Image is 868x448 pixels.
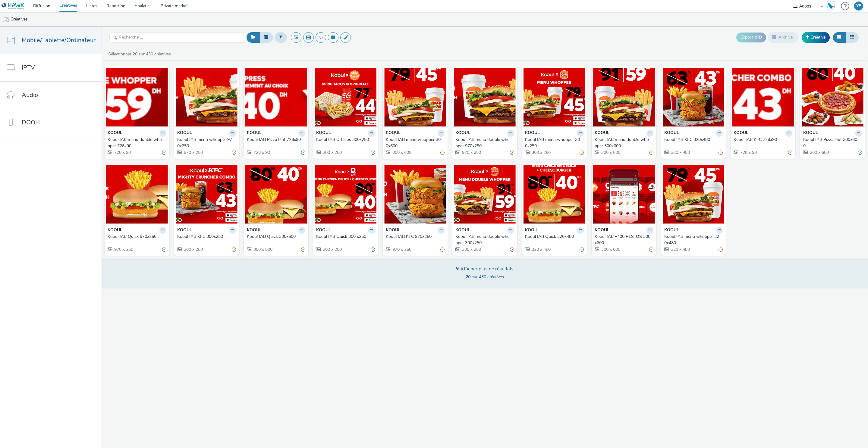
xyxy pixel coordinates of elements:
span: 300 x 250 [183,247,203,252]
strong: KOOUL [177,227,192,234]
span: 320 x 480 [670,150,690,155]
strong: KOOUL [595,227,609,234]
a: Kooul IAB menu whopper 300x600 [386,137,445,149]
img: Kooul IAB Quick 970x250 visual [106,165,168,224]
a: Créative [802,32,830,43]
span: IPTV [22,63,35,72]
strong: KOOUL [525,130,540,137]
span: Mobile/Tablette/Ordinateur [22,36,96,45]
span: 320 x 480 [670,247,690,252]
div: Partiellement valide [580,150,584,156]
span: 300 x 250 [322,247,342,252]
img: Kooul IAB menu whopper 300x600 visual [384,68,446,126]
div: Partiellement valide [510,150,514,156]
span: DOOH [22,118,40,127]
span: 970 x 250 [183,150,203,155]
span: 300 x 600 [601,247,620,252]
div: Kooul IAB Quick 970x250 [108,234,164,240]
button: Grille [833,32,846,42]
div: Valide [162,150,166,156]
strong: KOOUL [595,130,609,137]
img: Kooul IAB +400 RESTOS 300x600 visual [593,165,655,224]
div: Kooul IAB menu whopper 300x600 [386,137,442,149]
span: sur 430 créatives [466,274,504,280]
div: Kooul IAB KFC 300x250 [177,234,234,240]
div: Kooul IAB KFC 320x480 [664,137,721,143]
img: Kooul IAB menu whopper 970x250 visual [176,68,237,126]
span: 320 x 480 [531,247,551,252]
img: Kooul IAB menu whopper 300x250 visual [524,68,585,126]
strong: KOOUL [386,130,401,137]
a: Kooul IAB O tacos 300x250 [316,137,375,143]
div: Partiellement valide [232,150,236,156]
img: Kooul IAB KFC 970x250 visual [384,165,446,224]
span: 970 x 250 [461,150,481,155]
a: Kooul IAB +400 RESTOS 300x600 [595,234,653,246]
strong: 20 [133,51,137,57]
strong: KOOUL [108,227,122,234]
a: Hawk Academy [826,1,838,11]
strong: KOOUL [803,130,818,137]
img: Kooul IAB O tacos 300x250 visual [315,68,376,126]
span: 300 x 600 [809,150,829,155]
button: Archiver [768,32,799,42]
strong: KOOUL [455,130,470,137]
a: Kooul IAB KFC 970x250 [386,234,445,240]
strong: KOOUL [316,130,331,137]
div: Partiellement valide [649,150,653,156]
div: Valide [371,247,375,253]
div: Partiellement valide [232,247,236,253]
a: Kooul IAB Quick 300x600 [247,234,306,240]
div: Valide [162,247,166,253]
div: Kooul IAB menu whopper 320x480 [664,234,721,246]
span: 300 x 600 [253,247,272,252]
span: 300 x 600 [392,150,411,155]
span: 300 x 250 [531,150,551,155]
div: Hawk Academy [826,1,835,11]
strong: KOOUL [108,130,122,137]
div: Kooul IAB Pizza Hut 728x90 [247,137,303,143]
a: Kooul IAB Quick 300 x250 [316,234,375,240]
a: Kooul IAB menu double whopper 728x90 [108,137,166,149]
img: undefined Logo [2,2,25,10]
strong: KOOUL [525,227,540,234]
a: Kooul IAB menu double whopper 300x250 [455,234,514,246]
div: Kooul IAB menu double whopper 728x90 [108,137,164,149]
img: Kooul IAB menu double whopper 300x250 visual [454,165,516,224]
div: Valide [301,150,305,156]
strong: KOOUL [247,130,262,137]
div: Valide [858,150,862,156]
a: Sélectionner sur 430 créatives [108,51,173,57]
a: Kooul IAB Pizza Hut 300x600 [803,137,862,149]
div: Partiellement valide [440,150,445,156]
img: mobile [3,17,9,23]
span: 728 x 90 [740,150,757,155]
button: Export d'ID [736,33,766,42]
img: Kooul IAB Pizza Hut 728x90 visual [245,68,307,126]
img: Kooul IAB KFC 728x90 visual [732,68,794,126]
div: Kooul IAB Pizza Hut 300x600 [803,137,860,149]
span: Audio [22,91,38,99]
div: Partiellement valide [719,247,723,253]
a: Kooul IAB menu whopper 300x250 [525,137,584,149]
div: Partiellement valide [301,247,305,253]
img: Kooul IAB KFC 320x480 visual [663,68,725,126]
div: Kooul IAB menu whopper 970x250 [177,137,234,149]
span: 728 x 90 [253,150,270,155]
div: Kooul IAB +400 RESTOS 300x600 [595,234,651,246]
span: 300 x 600 [601,150,620,155]
a: Kooul IAB Quick 970x250 [108,234,166,240]
a: Kooul IAB menu double whopper 970x250 [455,137,514,149]
img: Kooul IAB menu double whopper 970x250 visual [454,68,516,126]
div: Kooul IAB menu double whopper 300x600 [595,137,651,149]
a: Kooul IAB menu double whopper 300x600 [595,137,653,149]
a: Kooul IAB KFC 320x480 [664,137,723,143]
a: Kooul IAB KFC 728x90 [734,137,792,143]
div: Valide [371,150,375,156]
a: Kooul IAB Quick 320x480 [525,234,584,240]
img: Kooul IAB menu double whopper 728x90 visual [106,68,168,126]
div: Kooul IAB menu whopper 300x250 [525,137,581,149]
strong: KOOUL [386,227,401,234]
div: Afficher plus de résultats [456,266,514,272]
div: Valide [580,247,584,253]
